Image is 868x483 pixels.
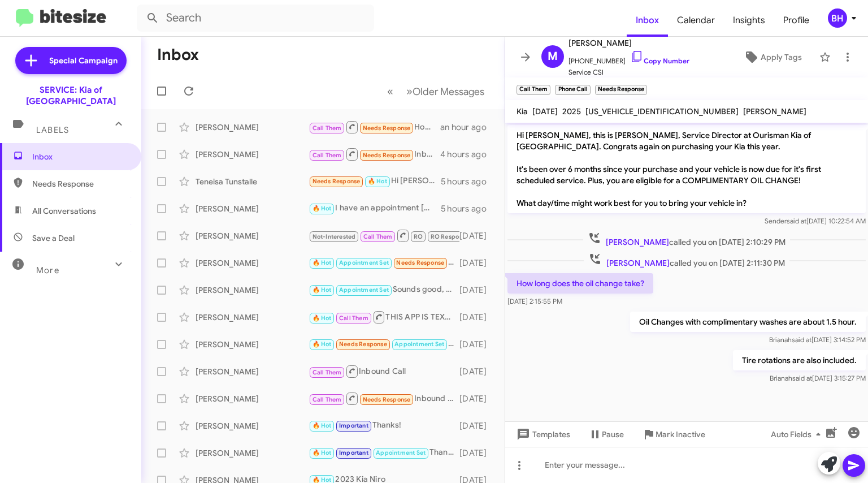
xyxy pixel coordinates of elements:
[309,364,459,378] div: Inbound Call
[606,237,669,247] span: [PERSON_NAME]
[363,233,393,240] span: Call Them
[36,125,69,135] span: Labels
[532,106,558,117] span: [DATE]
[376,449,426,456] span: Appointment Set
[792,374,812,382] span: said at
[196,339,309,350] div: [PERSON_NAME]
[459,393,496,404] div: [DATE]
[787,217,806,225] span: said at
[313,449,332,456] span: 🔥 Hot
[32,205,96,217] span: All Conversations
[196,447,309,459] div: [PERSON_NAME]
[459,447,496,459] div: [DATE]
[196,257,309,269] div: [PERSON_NAME]
[196,393,309,404] div: [PERSON_NAME]
[309,202,441,215] div: I have an appointment [DATE]
[313,396,342,403] span: Call Them
[196,312,309,323] div: [PERSON_NAME]
[517,106,528,117] span: Kia
[630,312,866,332] p: Oil Changes with complimentary washes are about 1.5 hour.
[32,151,128,162] span: Inbox
[568,50,689,67] span: [PHONE_NUMBER]
[441,176,496,187] div: 5 hours ago
[459,284,496,296] div: [DATE]
[368,178,387,185] span: 🔥 Hot
[339,422,368,429] span: Important
[363,124,411,132] span: Needs Response
[562,106,581,117] span: 2025
[627,4,668,37] a: Inbox
[630,57,689,65] a: Copy Number
[313,152,342,159] span: Call Them
[459,230,496,241] div: [DATE]
[459,420,496,432] div: [DATE]
[828,8,847,28] div: BH
[313,124,342,132] span: Call Them
[32,232,75,244] span: Save a Deal
[769,335,866,344] span: Brianah [DATE] 3:14:52 PM
[413,85,484,98] span: Older Messages
[313,314,332,322] span: 🔥 Hot
[339,340,387,348] span: Needs Response
[583,231,790,248] span: called you on [DATE] 2:10:29 PM
[196,149,309,160] div: [PERSON_NAME]
[313,205,332,212] span: 🔥 Hot
[441,203,496,214] div: 5 hours ago
[309,147,440,161] div: Inbound Call
[459,257,496,269] div: [DATE]
[431,233,474,240] span: RO Responded
[568,67,689,78] span: Service CSI
[309,256,459,269] div: Hey [PERSON_NAME], turned the Telluride on this morning and the engine started but the instrument...
[585,106,739,117] span: [US_VEHICLE_IDENTIFICATION_NUMBER]
[339,449,368,456] span: Important
[137,5,374,32] input: Search
[743,106,806,117] span: [PERSON_NAME]
[633,424,714,445] button: Mark Inactive
[762,424,834,445] button: Auto Fields
[309,120,440,134] div: How long does the oil change take?
[400,80,491,103] button: Next
[387,84,393,98] span: «
[414,233,423,240] span: RO
[309,283,459,296] div: Sounds good, thanks
[313,233,356,240] span: Not-Interested
[339,286,389,294] span: Appointment Set
[396,259,444,266] span: Needs Response
[771,424,825,445] span: Auto Fields
[196,122,309,133] div: [PERSON_NAME]
[196,366,309,377] div: [PERSON_NAME]
[602,424,624,445] span: Pause
[196,203,309,214] div: [PERSON_NAME]
[765,217,866,225] span: Sender [DATE] 10:22:54 AM
[656,424,705,445] span: Mark Inactive
[606,258,670,268] span: [PERSON_NAME]
[724,4,774,37] a: Insights
[15,47,127,74] a: Special Campaign
[579,424,633,445] button: Pause
[459,339,496,350] div: [DATE]
[792,335,811,344] span: said at
[157,46,199,64] h1: Inbox
[394,340,444,348] span: Appointment Set
[49,55,118,66] span: Special Campaign
[668,4,724,37] span: Calendar
[32,178,128,189] span: Needs Response
[309,391,459,406] div: Inbound Call
[568,36,689,50] span: [PERSON_NAME]
[733,350,866,370] p: Tire rotations are also included.
[313,178,361,185] span: Needs Response
[313,422,332,429] span: 🔥 Hot
[770,374,866,382] span: Brianah [DATE] 3:15:27 PM
[309,228,459,243] div: Liked “Okay, safe travels and I'll contact you when you're back in town.”
[507,273,653,294] p: How long does the oil change take?
[381,80,491,103] nav: Page navigation example
[313,286,332,294] span: 🔥 Hot
[363,396,411,403] span: Needs Response
[313,259,332,266] span: 🔥 Hot
[584,252,789,269] span: called you on [DATE] 2:11:30 PM
[309,419,459,432] div: Thanks!
[517,85,550,95] small: Call Them
[196,176,309,187] div: Teneisa Tunstalle
[459,366,496,377] div: [DATE]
